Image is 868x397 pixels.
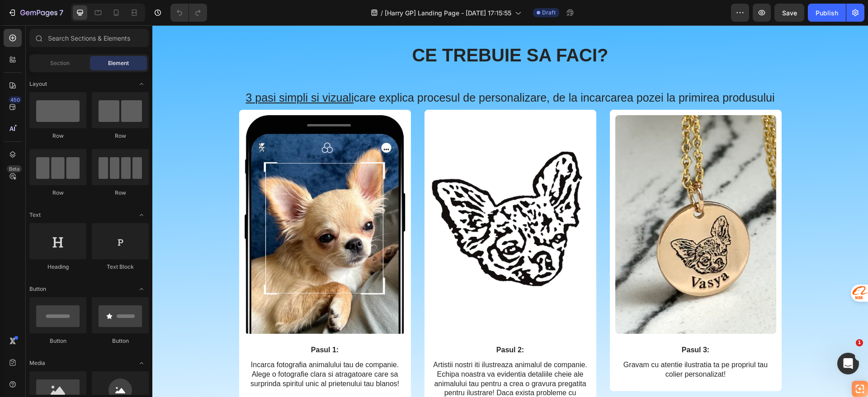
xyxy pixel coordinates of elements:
div: Publish [816,8,838,18]
div: Button [92,337,149,345]
span: Text [29,211,41,219]
iframe: Design area [152,25,868,397]
div: Row [29,132,86,140]
img: website_grey.svg [14,23,22,31]
span: Toggle open [134,356,149,370]
p: Pasul 3: [464,320,623,330]
div: Domain: [DOMAIN_NAME] [24,23,99,31]
span: Draft [542,9,556,17]
div: Row [92,189,149,197]
div: Button [29,337,86,345]
span: Save [782,9,797,17]
input: Search Sections & Elements [29,29,149,47]
div: v 4.0.25 [25,14,44,22]
button: Publish [808,4,846,22]
button: Save [774,4,804,22]
div: Beta [7,165,22,173]
span: 1 [856,339,863,346]
div: Row [92,132,149,140]
p: Pasul 2: [278,320,438,330]
p: Gravam cu atentie ilustratia ta pe propriul tau colier personalizat! [464,335,623,354]
span: Element [108,59,129,67]
div: Text Block [92,263,149,271]
img: logo_orange.svg [14,14,22,22]
iframe: Intercom live chat [837,353,859,374]
div: 450 [9,96,22,103]
p: 7 [59,7,63,18]
span: Layout [29,80,47,88]
button: 7 [4,4,67,22]
div: Row [29,189,86,197]
span: / [381,8,383,18]
span: Section [50,59,70,67]
img: tab_domain_overview_orange.svg [24,52,32,60]
span: [Harry GP] Landing Page - [DATE] 17:15:55 [385,8,511,18]
div: Heading [29,263,86,271]
img: tab_keywords_by_traffic_grey.svg [90,52,97,60]
span: Toggle open [134,208,149,222]
span: Toggle open [134,282,149,296]
div: Domain Overview [34,53,81,59]
img: gempages_572383915088544992-2a9fad21-62cb-422c-aad5-1e2d8dda4e54.png [463,90,624,309]
div: Undo/Redo [170,4,207,22]
span: Toggle open [134,77,149,91]
img: gempages_572383915088544992-489f8865-7261-4637-9c01-be7418fc306d.png [278,90,439,309]
span: Media [29,359,45,367]
p: Artistii nostri iti ilustreaza animalul de companie. Echipa noastra va evidentia detaliile cheie ... [278,335,438,392]
div: Keywords by Traffic [100,53,152,59]
span: Button [29,285,46,293]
